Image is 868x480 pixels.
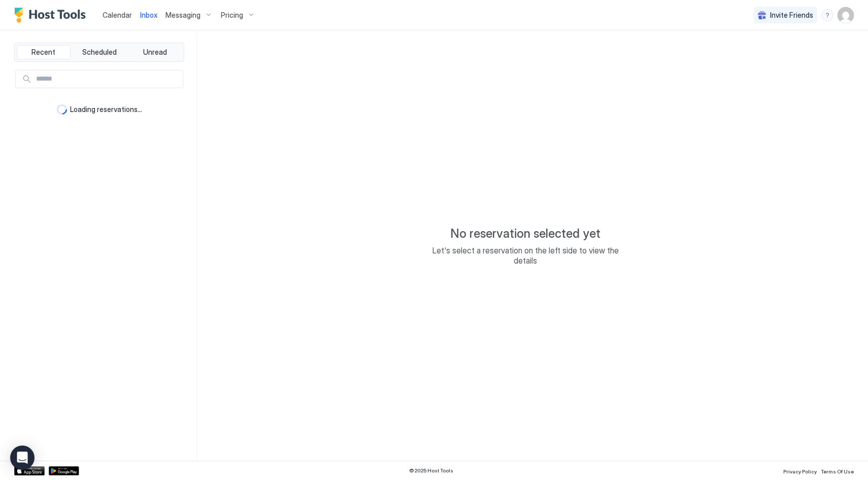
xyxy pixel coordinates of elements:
[57,104,67,115] div: loading
[424,245,627,266] span: Let's select a reservation on the left side to view the details
[103,10,132,20] a: Calendar
[770,11,813,20] span: Invite Friends
[82,48,117,57] span: Scheduled
[31,48,55,57] span: Recent
[450,226,600,241] span: No reservation selected yet
[103,11,132,19] span: Calendar
[14,466,45,475] a: App Store
[140,11,157,19] span: Inbox
[821,9,833,21] div: menu
[49,466,79,475] a: Google Play Store
[14,43,184,62] div: tab-group
[17,45,71,59] button: Recent
[73,45,126,59] button: Scheduled
[821,465,854,476] a: Terms Of Use
[821,468,854,474] span: Terms Of Use
[221,11,243,20] span: Pricing
[70,105,142,114] span: Loading reservations...
[140,10,157,20] a: Inbox
[143,48,167,57] span: Unread
[10,446,35,470] div: Open Intercom Messenger
[409,467,453,474] span: © 2025 Host Tools
[32,70,183,88] input: Input Field
[128,45,182,59] button: Unread
[14,8,90,23] a: Host Tools Logo
[838,7,854,23] div: User profile
[165,11,201,20] span: Messaging
[783,465,817,476] a: Privacy Policy
[783,468,817,474] span: Privacy Policy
